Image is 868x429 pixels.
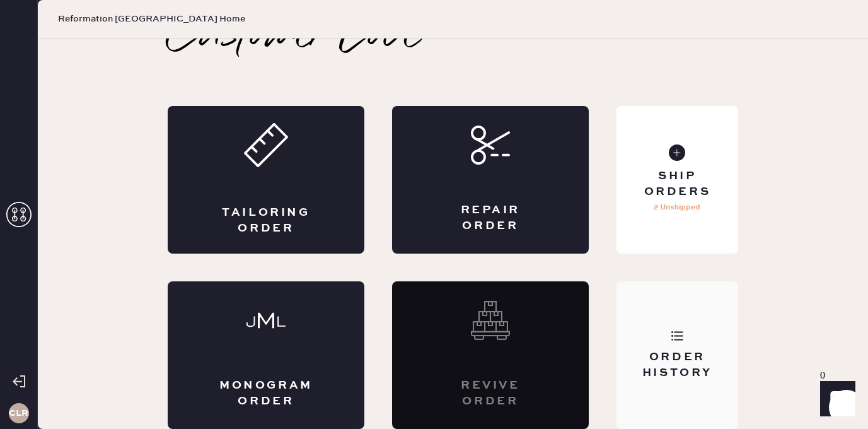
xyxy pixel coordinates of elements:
[627,168,728,200] div: Ship Orders
[654,200,700,215] p: 2 Unshipped
[9,409,28,418] h3: CLR
[392,281,589,429] div: Interested? Contact us at care@hemster.co
[58,13,245,25] span: Reformation [GEOGRAPHIC_DATA] Home
[627,350,728,381] div: Order History
[218,205,314,237] div: Tailoring Order
[218,378,314,409] div: Monogram Order
[168,10,420,61] h2: Customer Love
[443,378,538,409] div: Revive order
[808,372,862,426] iframe: Front Chat
[443,203,538,234] div: Repair Order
